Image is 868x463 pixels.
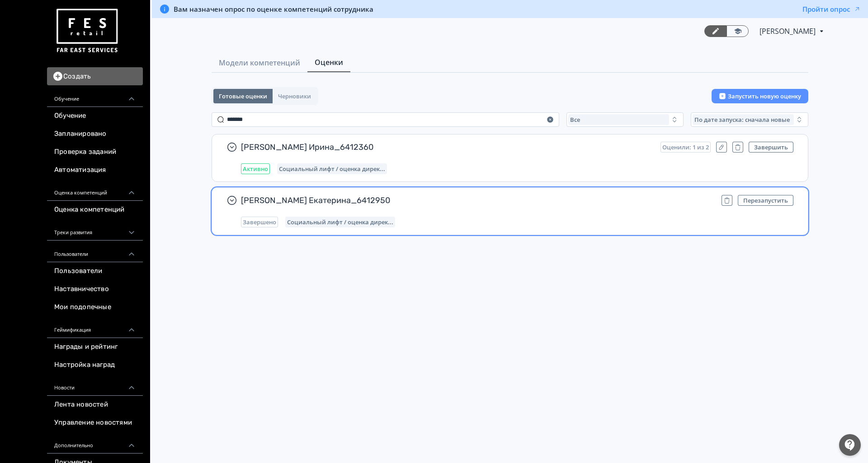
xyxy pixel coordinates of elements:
span: Активно [243,165,268,172]
span: Оценки [315,57,343,68]
div: Пользователи [47,241,143,262]
a: Управление новостями [47,414,143,432]
a: Проверка заданий [47,143,143,161]
div: Новости [47,374,143,396]
button: По дате запуска: сначала новые [691,112,808,127]
span: Все [570,116,580,123]
div: Обучение [47,85,143,107]
span: Социальный лифт / оценка директора магазина [287,218,393,226]
a: Переключиться в режим ученика [726,25,749,37]
span: Черновики [278,93,311,100]
span: Готовые оценки [219,93,267,100]
button: Перезапустить [738,195,793,206]
button: Создать [47,67,143,85]
button: Черновики [273,89,316,103]
span: Оценили: 1 из 2 [662,144,709,151]
a: Оценка компетенций [47,201,143,219]
span: Завершено [243,218,276,226]
button: Запустить новую оценку [712,89,808,103]
a: Настройка наград [47,356,143,374]
div: Геймификация [47,316,143,338]
div: Оценка компетенций [47,179,143,201]
button: Все [566,112,684,127]
span: Светлана Илюхина [759,26,817,37]
a: Лента новостей [47,396,143,414]
a: Автоматизация [47,161,143,179]
span: Модели компетенций [219,57,300,68]
span: По дате запуска: сначала новые [694,116,790,123]
a: Наставничество [47,280,143,298]
a: Награды и рейтинг [47,338,143,356]
img: https://files.teachbase.ru/system/account/57463/logo/medium-936fc5084dd2c598f50a98b9cbe0469a.png [54,5,119,56]
a: Обучение [47,107,143,125]
a: Пользователи [47,262,143,280]
span: [PERSON_NAME] Ирина_6412360 [241,142,653,153]
button: Завершить [749,142,793,153]
a: Запланировано [47,125,143,143]
span: Социальный лифт / оценка директора магазина [279,165,385,172]
div: Треки развития [47,219,143,241]
button: Готовые оценки [213,89,273,103]
button: Пройти опрос [802,5,861,14]
div: Дополнительно [47,432,143,454]
a: Мои подопечные [47,298,143,316]
span: [PERSON_NAME] Екатерина_6412950 [241,195,714,206]
span: Вам назначен опрос по оценке компетенций сотрудника [174,5,373,14]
